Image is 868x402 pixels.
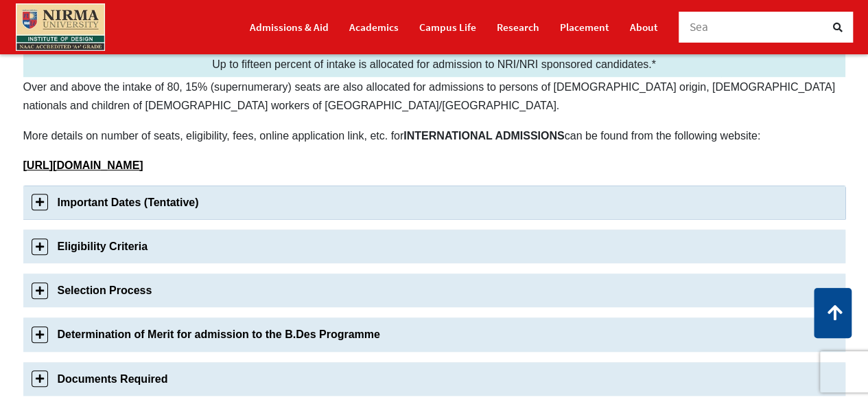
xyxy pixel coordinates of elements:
[16,3,105,51] img: main_logo
[23,273,845,307] a: Selection Process
[152,81,231,90] div: Keywords by Traffic
[560,15,609,39] a: Placement
[23,186,845,219] a: Important Dates (Tentative)
[23,49,845,77] td: Up to fifteen percent of intake is allocated for admission to NRI/NRI sponsored candidates.
[690,19,709,34] span: Sea
[250,15,329,39] a: Admissions & Aid
[23,362,845,396] a: Documents Required
[23,230,845,263] a: Eligibility Criteria
[23,317,845,351] a: Determination of Merit for admission to the B.Des Programme
[497,15,539,39] a: Research
[630,15,658,39] a: About
[36,36,151,47] div: Domain: [DOMAIN_NAME]
[23,78,845,115] p: Over and above the intake of 80, 15% (supernumerary) seats are also allocated for admissions to p...
[22,36,33,47] img: website_grey.svg
[52,81,123,90] div: Domain Overview
[38,22,67,33] div: v 4.0.25
[23,159,143,171] a: [URL][DOMAIN_NAME]
[349,15,399,39] a: Academics
[23,126,845,145] p: More details on number of seats, eligibility, fees, online application link, etc. for can be foun...
[137,80,148,91] img: tab_keywords_by_traffic_grey.svg
[419,15,476,39] a: Campus Life
[403,130,564,142] b: INTERNATIONAL ADMISSIONS
[37,80,48,91] img: tab_domain_overview_orange.svg
[22,22,33,33] img: logo_orange.svg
